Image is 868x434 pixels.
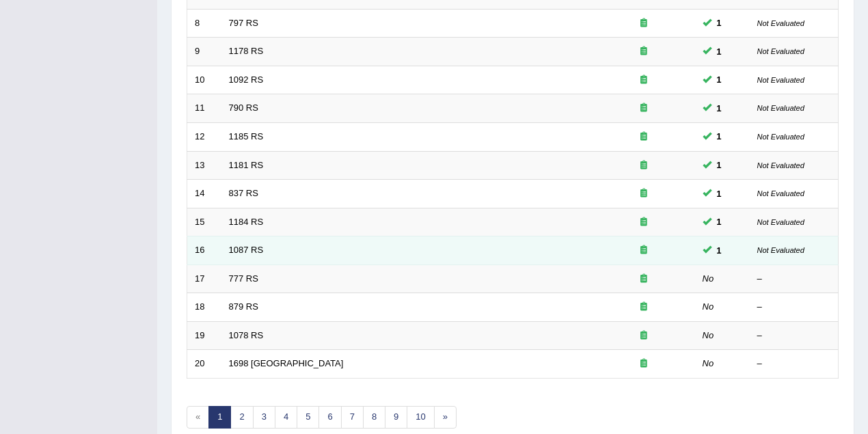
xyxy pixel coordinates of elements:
[711,215,727,229] span: You can still take this question
[187,66,221,94] td: 10
[229,358,344,368] a: 1698 [GEOGRAPHIC_DATA]
[703,358,714,368] em: No
[229,301,258,312] a: 879 RS
[341,406,364,429] a: 7
[600,74,688,87] div: Exam occurring question
[229,160,264,170] a: 1181 RS
[711,187,727,201] span: You can still take this question
[229,46,264,56] a: 1178 RS
[757,273,831,286] div: –
[600,17,688,30] div: Exam occurring question
[600,187,688,200] div: Exam occurring question
[229,245,264,255] a: 1087 RS
[711,16,727,30] span: You can still take this question
[600,102,688,115] div: Exam occurring question
[600,273,688,286] div: Exam occurring question
[600,329,688,342] div: Exam occurring question
[757,104,804,112] small: Not Evaluated
[229,217,264,227] a: 1184 RS
[757,19,804,27] small: Not Evaluated
[187,151,221,180] td: 13
[711,72,727,87] span: You can still take this question
[187,265,221,293] td: 17
[318,406,341,429] a: 6
[757,301,831,314] div: –
[230,406,253,429] a: 2
[229,131,264,141] a: 1185 RS
[187,9,221,38] td: 8
[187,236,221,265] td: 16
[297,406,319,429] a: 5
[229,188,258,198] a: 837 RS
[229,18,258,28] a: 797 RS
[703,330,714,340] em: No
[600,45,688,58] div: Exam occurring question
[187,406,209,429] span: «
[757,133,804,141] small: Not Evaluated
[757,246,804,254] small: Not Evaluated
[711,101,727,116] span: You can still take this question
[600,244,688,257] div: Exam occurring question
[187,321,221,350] td: 19
[600,301,688,314] div: Exam occurring question
[229,74,264,85] a: 1092 RS
[757,189,804,198] small: Not Evaluated
[711,243,727,258] span: You can still take this question
[600,159,688,172] div: Exam occurring question
[434,406,457,429] a: »
[600,357,688,370] div: Exam occurring question
[407,406,434,429] a: 10
[711,44,727,59] span: You can still take this question
[208,406,231,429] a: 1
[757,47,804,55] small: Not Evaluated
[187,94,221,123] td: 11
[757,218,804,226] small: Not Evaluated
[187,38,221,66] td: 9
[187,180,221,208] td: 14
[229,273,258,284] a: 777 RS
[703,273,714,284] em: No
[229,330,264,340] a: 1078 RS
[229,103,258,113] a: 790 RS
[757,329,831,342] div: –
[600,216,688,229] div: Exam occurring question
[385,406,407,429] a: 9
[187,208,221,236] td: 15
[757,357,831,370] div: –
[275,406,297,429] a: 4
[187,293,221,322] td: 18
[363,406,385,429] a: 8
[187,350,221,379] td: 20
[711,129,727,144] span: You can still take this question
[757,76,804,84] small: Not Evaluated
[600,131,688,144] div: Exam occurring question
[711,158,727,172] span: You can still take this question
[253,406,275,429] a: 3
[703,301,714,312] em: No
[757,161,804,169] small: Not Evaluated
[187,122,221,151] td: 12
